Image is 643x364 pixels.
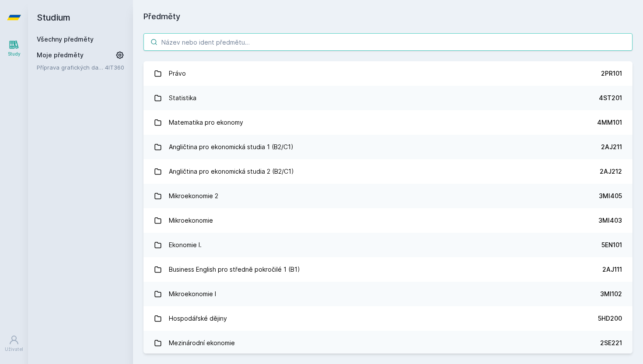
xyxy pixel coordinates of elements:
[598,216,622,225] div: 3MI403
[143,208,633,233] a: Mikroekonomie 3MI403
[169,334,235,352] div: Mezinárodní ekonomie
[597,118,622,127] div: 4MM101
[37,63,105,72] a: Příprava grafických dat pro aplikace IS
[143,61,633,86] a: Právo 2PR101
[169,114,243,131] div: Matematika pro ekonomy
[599,192,622,200] div: 3MI405
[601,143,622,151] div: 2AJ211
[143,331,633,355] a: Mezinárodní ekonomie 2SE221
[143,135,633,159] a: Angličtina pro ekonomická studia 1 (B2/C1) 2AJ211
[169,138,294,156] div: Angličtina pro ekonomická studia 1 (B2/C1)
[143,10,633,23] h1: Předměty
[143,306,633,331] a: Hospodářské dějiny 5HD200
[143,86,633,110] a: Statistika 4ST201
[169,89,196,107] div: Statistika
[5,346,23,353] div: Uživatel
[143,257,633,282] a: Business English pro středně pokročilé 1 (B1) 2AJ111
[37,35,94,43] a: Všechny předměty
[169,285,216,303] div: Mikroekonomie I
[2,35,26,62] a: Study
[169,187,218,205] div: Mikroekonomie 2
[143,159,633,184] a: Angličtina pro ekonomická studia 2 (B2/C1) 2AJ212
[143,33,633,51] input: Název nebo ident předmětu…
[37,51,84,59] span: Moje předměty
[143,110,633,135] a: Matematika pro ekonomy 4MM101
[8,51,21,57] div: Study
[2,330,26,357] a: Uživatel
[169,261,300,278] div: Business English pro středně pokročilé 1 (B1)
[169,65,186,82] div: Právo
[169,163,294,180] div: Angličtina pro ekonomická studia 2 (B2/C1)
[169,236,202,254] div: Ekonomie I.
[143,233,633,257] a: Ekonomie I. 5EN101
[143,184,633,208] a: Mikroekonomie 2 3MI405
[600,290,622,298] div: 3MI102
[169,212,213,229] div: Mikroekonomie
[600,167,622,176] div: 2AJ212
[598,314,622,323] div: 5HD200
[601,69,622,78] div: 2PR101
[105,64,124,71] a: 4IT360
[602,265,622,274] div: 2AJ111
[143,282,633,306] a: Mikroekonomie I 3MI102
[169,310,227,327] div: Hospodářské dějiny
[601,241,622,249] div: 5EN101
[599,94,622,102] div: 4ST201
[600,339,622,347] div: 2SE221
